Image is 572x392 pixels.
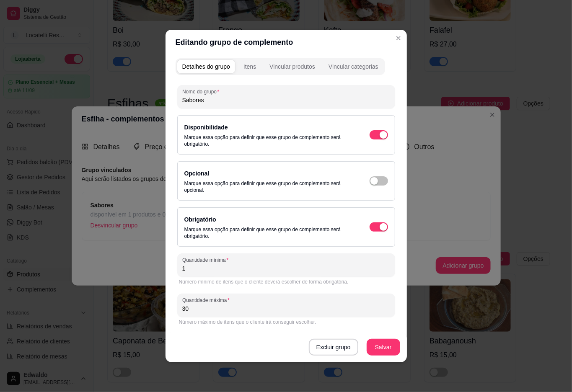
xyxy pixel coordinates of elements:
input: Quantidade máxima [182,304,390,313]
label: Quantidade máxima [182,297,233,304]
label: Nome do grupo [182,88,222,95]
div: Número mínimo de itens que o cliente deverá escolher de forma obrigatória. [179,279,393,285]
label: Quantidade mínima [182,256,231,263]
input: Quantidade mínima [182,264,390,273]
label: Opcional [184,170,210,177]
div: Detalhes do grupo [182,62,230,71]
button: Excluir grupo [309,339,358,356]
div: Itens [243,62,256,71]
header: Editando grupo de complemento [166,30,407,55]
p: Marque essa opção para definir que esse grupo de complemento será obrigatório. [184,134,353,147]
div: complement-group [176,58,397,75]
input: Nome do grupo [182,96,390,104]
div: Vincular categorias [329,62,378,71]
button: Salvar [367,339,400,356]
div: Número máximo de itens que o cliente irá conseguir escolher. [179,319,393,325]
label: Obrigatório [184,216,216,223]
label: Disponibilidade [184,124,228,131]
div: complement-group [176,58,385,75]
p: Marque essa opção para definir que esse grupo de complemento será opcional. [184,180,353,193]
div: Vincular produtos [269,62,315,71]
button: Close [392,31,405,45]
p: Marque essa opção para definir que esse grupo de complemento será obrigatório. [184,226,353,240]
